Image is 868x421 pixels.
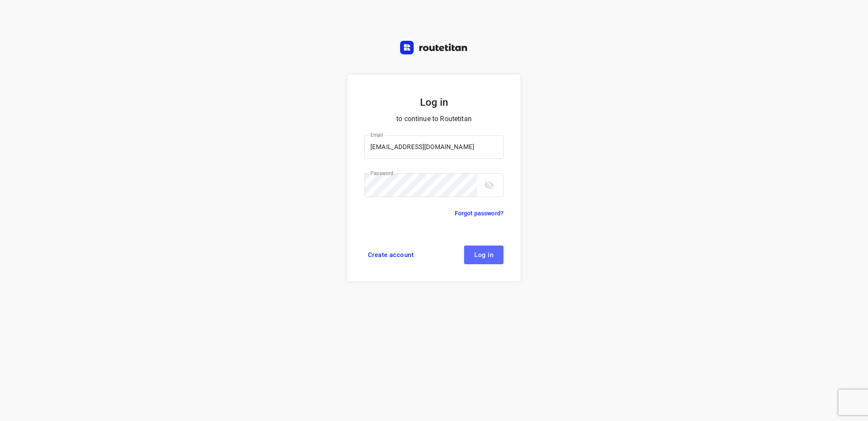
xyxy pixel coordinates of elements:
a: Create account [364,246,417,264]
p: to continue to Routetitan [364,113,504,125]
h5: Log in [364,95,504,110]
a: Routetitan [400,41,468,57]
a: Forgot password? [455,208,504,218]
img: Routetitan [400,41,468,54]
button: toggle password visibility [481,177,498,194]
span: Log in [474,251,493,258]
span: Create account [368,251,414,258]
button: Log in [464,246,504,264]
